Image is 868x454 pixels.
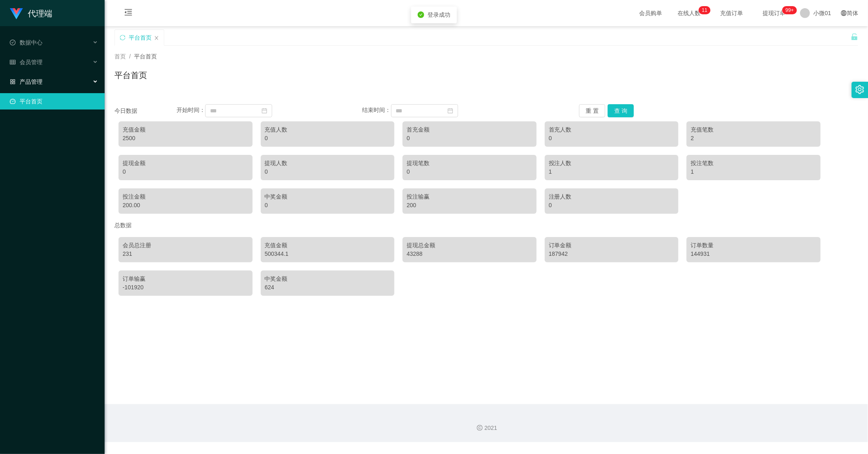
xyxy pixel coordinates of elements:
span: 平台首页 [134,53,157,60]
span: 登录成功 [427,11,450,18]
h1: 平台首页 [114,69,147,81]
div: 首充人数 [549,125,675,134]
img: logo.9652507e.png [10,8,23,20]
font: 产品管理 [20,78,43,85]
div: 500344.1 [265,250,391,258]
font: 提现订单 [763,10,785,16]
i: 图标： table [10,59,16,65]
div: 0 [123,168,248,176]
div: 624 [265,283,391,292]
div: 231 [123,250,248,258]
div: 总数据 [114,218,858,233]
div: 充值人数 [265,125,391,134]
sup: 1112 [782,6,797,14]
i: 图标： 同步 [120,35,125,40]
i: 图标：check-circle [418,11,424,18]
font: 数据中心 [20,39,43,46]
i: 图标： 版权所有 [477,425,483,431]
div: 144931 [691,250,817,258]
i: 图标： check-circle-o [10,40,16,45]
font: 会员管理 [20,59,43,65]
div: 投注人数 [549,159,675,168]
h1: 代理端 [28,0,52,27]
div: 43288 [407,250,532,258]
font: 2021 [484,425,497,431]
div: 订单数量 [691,241,817,250]
div: 0 [265,134,391,143]
div: 1 [549,168,675,176]
font: 充值订单 [720,10,743,16]
p: 1 [705,6,707,14]
div: 1 [691,168,817,176]
div: 0 [265,201,391,210]
div: 投注金额 [123,192,248,201]
div: 会员总注册 [123,241,248,250]
div: 0 [407,134,532,143]
div: 充值金额 [265,241,391,250]
i: 图标： 设置 [855,85,864,94]
div: 2500 [123,134,248,143]
p: 1 [702,6,705,14]
font: 在线人数 [678,10,700,16]
div: 订单输赢 [123,275,248,283]
div: 200 [407,201,532,210]
div: 投注输赢 [407,192,532,201]
div: 订单金额 [549,241,675,250]
div: 注册人数 [549,192,675,201]
div: 今日数据 [114,107,177,115]
div: 2 [691,134,817,143]
div: -101920 [123,283,248,292]
div: 平台首页 [129,30,152,45]
i: 图标： 解锁 [851,33,858,40]
i: 图标： 日历 [447,108,453,114]
div: 首充金额 [407,125,532,134]
div: 提现总金额 [407,241,532,250]
div: 提现人数 [265,159,391,168]
i: 图标： menu-fold [114,0,142,27]
div: 200.00 [123,201,248,210]
div: 充值笔数 [691,125,817,134]
button: 重 置 [579,104,605,117]
span: 结束时间： [362,107,391,114]
a: 代理端 [10,10,52,16]
div: 投注笔数 [691,159,817,168]
div: 提现笔数 [407,159,532,168]
a: 图标： 仪表板平台首页 [10,93,98,110]
span: 首页 [114,53,126,60]
div: 0 [549,134,675,143]
i: 图标： AppStore-O [10,79,16,85]
span: / [129,53,131,60]
button: 查 询 [608,104,634,117]
div: 中奖金额 [265,275,391,283]
div: 充值金额 [123,125,248,134]
div: 0 [549,201,675,210]
i: 图标： 日历 [262,108,267,114]
i: 图标： 关闭 [154,36,159,40]
div: 中奖金额 [265,192,391,201]
div: 提现金额 [123,159,248,168]
span: 开始时间： [177,107,205,114]
sup: 11 [699,6,711,14]
div: 0 [407,168,532,176]
div: 0 [265,168,391,176]
div: 187942 [549,250,675,258]
i: 图标： global [841,10,847,16]
font: 简体 [847,10,858,16]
